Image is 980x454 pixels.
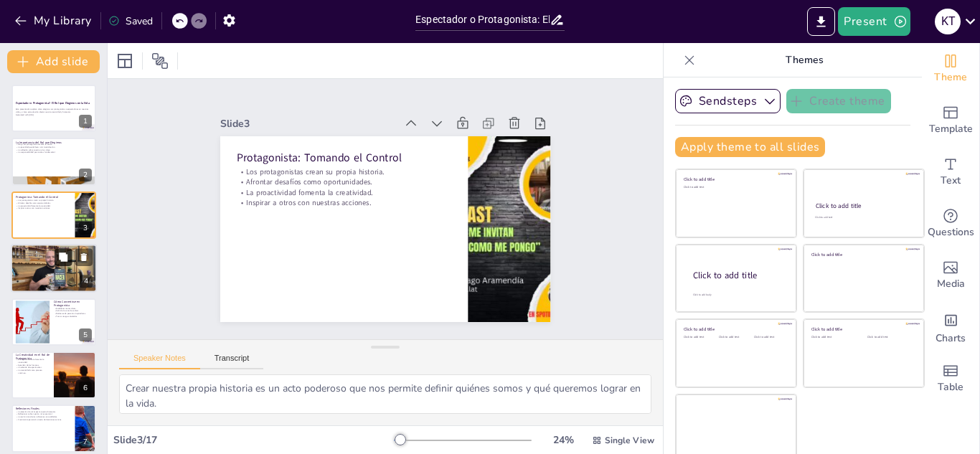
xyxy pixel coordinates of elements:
input: Insert title [415,9,550,30]
p: Generated with [URL] [16,113,92,116]
button: Duplicate Slide [55,249,72,266]
div: 4 [80,275,93,288]
p: Reflexiones Finales [16,407,71,411]
div: Click to add text [867,336,913,339]
div: 6 [11,351,96,399]
div: 1 [11,85,96,132]
button: Speaker Notes [119,354,200,369]
p: Salir de la zona de confort. [54,309,92,312]
div: Saved [108,14,153,28]
div: Add ready made slides [922,95,979,146]
div: Click to add title [811,326,914,332]
p: Establecer metas claras. [54,307,92,310]
button: Export to PowerPoint [807,7,835,36]
p: Afrontar desafíos como oportunidades. [240,161,454,194]
div: 7 [79,435,92,448]
button: Apply theme to all slides [675,137,825,157]
p: Inspirar a otros con nuestras acciones. [16,207,71,210]
button: Delete Slide [75,249,93,266]
p: Esta presentación explora cómo elegimos ser protagonistas o espectadores en nuestras vidas, y cóm... [16,108,92,113]
p: Reflexionar sobre nuestro rol es esencial. [16,413,71,416]
span: Position [151,52,169,70]
div: 3 [11,191,96,239]
div: Click to add text [754,336,786,339]
p: La proactividad fomenta la creatividad. [16,204,71,207]
p: Crecimiento personal a través de decisiones activas. [16,419,71,422]
div: Click to add title [684,176,786,182]
div: Change the overall theme [922,43,979,95]
p: Cómo Convertirse en Protagonista [54,300,92,308]
div: 7 [11,405,96,452]
p: Rodearse de personas inspiradoras. [54,312,92,315]
p: Protagonista: Tomando el Control [242,134,457,172]
strong: Espectador o Protagonista?: El Rol que Elegimos en la Vida [16,102,90,105]
button: Create theme [786,89,891,113]
p: La Creatividad en el Rol de Protagonista [16,353,50,361]
p: La elección de rol impacta nuestro bienestar. [16,411,71,414]
p: Espectador: La Comodidad de la Pasividad [15,246,93,250]
span: Single View [605,435,654,446]
div: 3 [79,222,92,235]
button: Transcript [200,354,264,369]
div: 2 [11,138,96,185]
p: Themes [701,43,908,77]
p: La reflexión sobre nuestro rol es clave. [16,148,92,151]
p: Tomar riesgos calculados. [54,315,92,318]
div: Add text boxes [922,146,979,198]
p: Los protagonistas crean su propia historia. [241,151,456,184]
p: Los protagonistas crean su propia historia. [16,199,71,202]
div: K T [935,9,961,34]
span: Template [929,121,973,137]
p: Reconocer el rol de espectador. [15,257,93,260]
div: 4 [11,244,97,293]
p: El empoderamiento fomenta la creatividad. [16,359,50,364]
div: Click to add text [719,336,751,339]
div: Click to add title [693,270,785,282]
textarea: Crear nuestra propia historia es un acto poderoso que nos permite definir quiénes somos y qué que... [119,374,651,414]
div: 24 % [546,433,580,447]
div: Click to add text [811,336,857,339]
div: Add charts and graphs [922,301,979,353]
p: Arrepentimientos por no actuar. [15,252,93,255]
p: Afrontar desafíos como oportunidades. [16,202,71,204]
div: Click to add title [684,326,786,332]
div: Get real-time input from your audience [922,198,979,250]
div: 5 [79,328,92,341]
button: Present [838,7,910,36]
div: Click to add body [693,293,783,297]
p: Aprender de los fracasos. [16,364,50,366]
button: My Library [11,9,98,32]
p: La seguridad del espectador es engañosa. [15,250,93,252]
div: Click to add text [815,216,910,219]
button: Sendsteps [675,89,781,113]
div: Click to add title [816,202,911,210]
p: La pasividad puede llevar a la insatisfacción. [16,146,92,148]
div: 5 [11,298,96,346]
span: Questions [928,224,974,240]
button: Add slide [7,50,100,73]
button: K T [935,7,961,36]
p: Falta de propósito en la vida. [15,255,93,257]
p: Protagonista: Tomando el Control [16,195,71,199]
span: Text [941,173,961,189]
div: Add images, graphics, shapes or video [922,250,979,301]
p: La Importancia del Rol que Elegimos [16,140,92,144]
div: Click to add title [811,251,914,257]
div: 2 [79,169,92,181]
p: La proactividad fomenta la creatividad. [239,172,453,205]
span: Table [938,379,963,395]
div: Slide 3 [230,100,405,131]
div: 1 [79,115,92,128]
div: Layout [113,49,136,72]
span: Charts [936,331,966,346]
p: La valentía de experimentar. [16,366,50,369]
p: La responsabilidad personal es fundamental. [16,151,92,153]
div: Click to add text [684,336,716,339]
p: Inspirar a otros con nuestras acciones. [237,182,452,215]
span: Theme [934,70,967,85]
div: Slide 3 / 17 [113,433,394,447]
p: La acción transforma reflexiones en realidades. [16,416,71,419]
div: Click to add text [684,186,786,189]
div: 6 [79,382,92,394]
p: La creatividad como proceso continuo. [16,369,50,374]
